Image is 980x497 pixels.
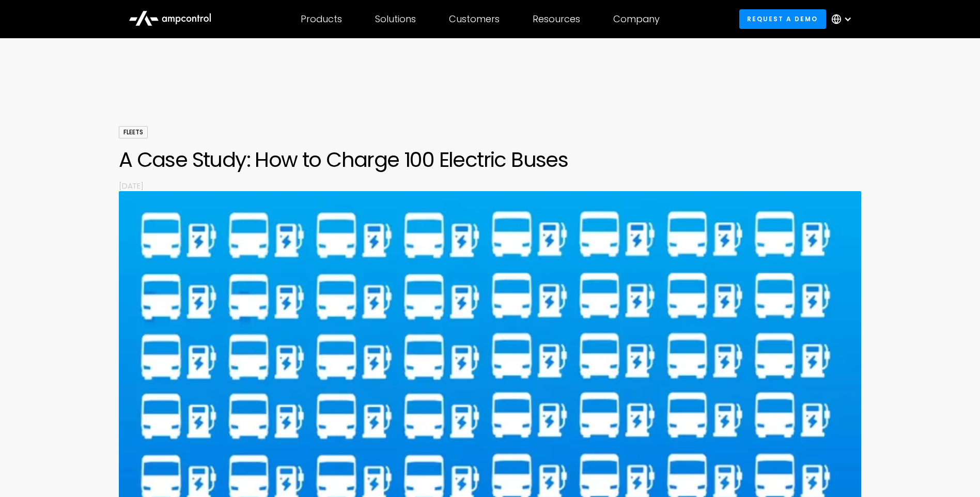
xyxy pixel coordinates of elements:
[533,13,580,25] div: Resources
[375,13,416,25] div: Solutions
[449,13,500,25] div: Customers
[739,9,826,28] a: Request a demo
[119,180,862,191] p: [DATE]
[613,13,660,25] div: Company
[119,126,148,138] div: Fleets
[301,13,342,25] div: Products
[119,147,862,172] h1: A Case Study: How to Charge 100 Electric Buses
